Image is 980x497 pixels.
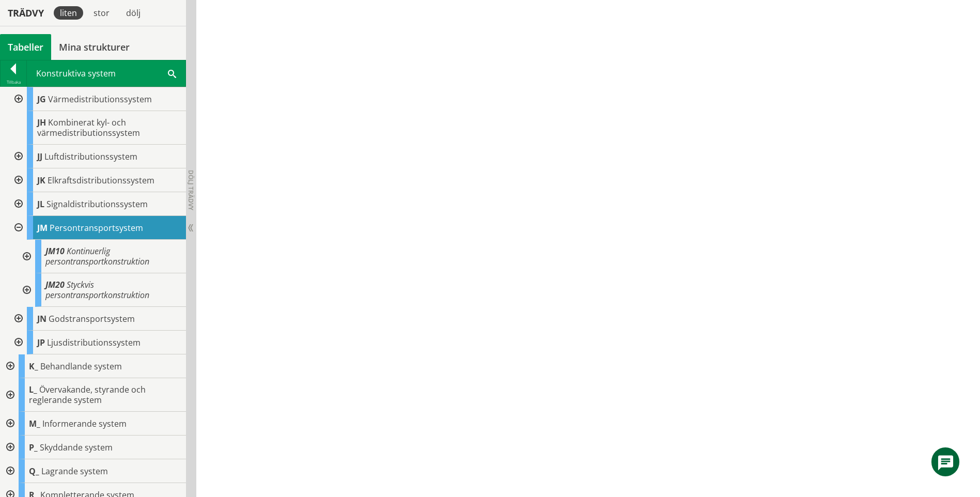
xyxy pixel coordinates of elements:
span: K_ [29,361,38,372]
div: dölj [120,6,147,20]
span: Behandlande system [40,361,122,372]
span: Elkraftsdistributionssystem [48,175,154,186]
span: JN [37,313,46,324]
div: Tillbaka [1,78,26,86]
span: Styckvis persontransportkonstruktion [45,279,149,301]
div: liten [54,6,83,20]
span: JH [37,117,46,128]
span: JK [37,175,45,186]
span: M_ [29,418,40,429]
div: stor [87,6,116,20]
span: Dölj trädvy [186,170,195,210]
span: JL [37,198,44,210]
span: JG [37,94,46,105]
span: JJ [37,151,42,162]
span: P_ [29,442,38,453]
span: Skyddande system [40,442,113,453]
span: JM20 [45,279,65,290]
span: Luftdistributionssystem [44,151,137,162]
div: Konstruktiva system [27,60,185,86]
span: Signaldistributionssystem [46,198,148,210]
span: JM [37,222,48,234]
span: JP [37,337,45,348]
span: Lagrande system [41,465,108,477]
span: Ljusdistributionssystem [47,337,141,348]
span: Kombinerat kyl- och värmedistributionssystem [37,117,140,138]
span: Värmedistributionssystem [48,94,152,105]
span: Godstransportsystem [49,313,135,324]
span: Övervakande, styrande och reglerande system [29,384,146,406]
span: Persontransportsystem [50,222,143,234]
span: Sök i tabellen [168,68,176,79]
span: L_ [29,384,37,395]
div: Trädvy [2,7,50,19]
span: JM10 [45,245,65,257]
span: Q_ [29,465,39,477]
span: Kontinuerlig persontransportkonstruktion [45,245,149,267]
a: Mina strukturer [51,34,137,60]
span: Informerande system [42,418,127,429]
